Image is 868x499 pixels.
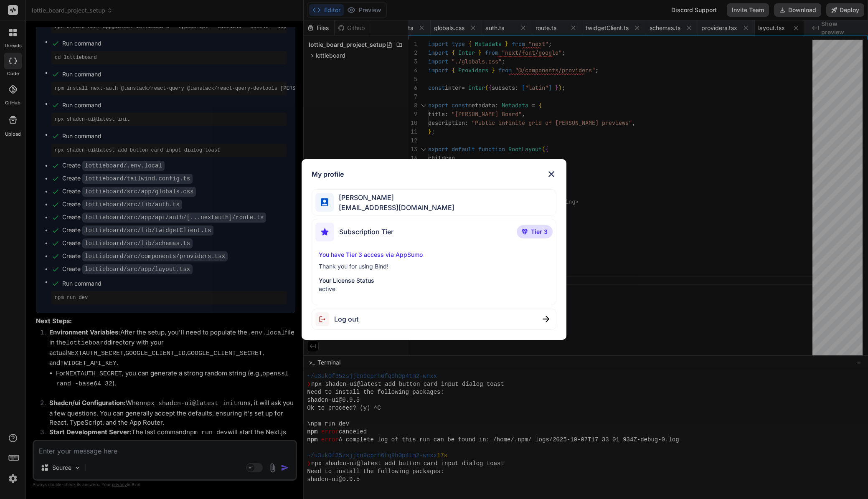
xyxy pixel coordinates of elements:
img: close [543,316,549,322]
p: active [319,285,550,293]
p: You have Tier 3 access via AppSumo [319,251,550,259]
span: Tier 3 [531,228,548,236]
img: subscription [315,223,334,241]
p: Thank you for using Bind! [319,262,550,271]
img: premium [522,229,528,234]
span: Log out [334,314,358,324]
p: Your License Status [319,276,550,285]
h1: My profile [312,169,344,179]
img: profile [321,198,329,206]
span: [PERSON_NAME] [334,193,454,203]
img: logout [315,312,334,326]
img: close [546,169,556,179]
span: Subscription Tier [339,227,393,237]
span: [EMAIL_ADDRESS][DOMAIN_NAME] [334,203,454,213]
